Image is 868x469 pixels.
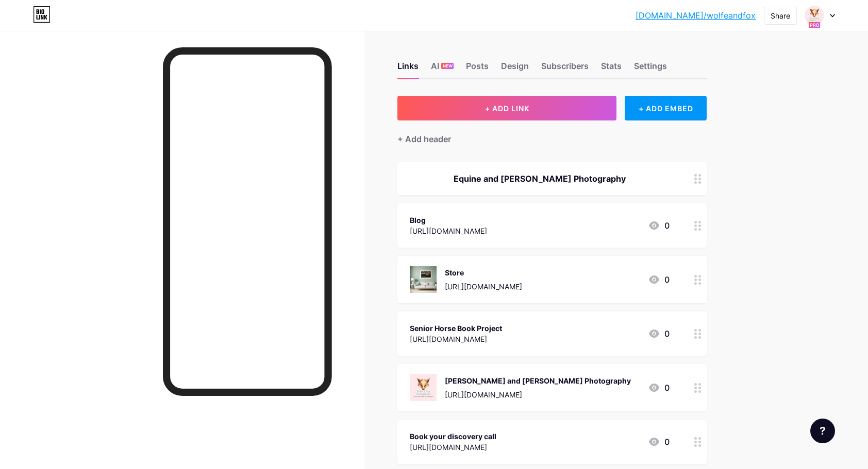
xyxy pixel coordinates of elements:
[445,267,522,278] div: Store
[410,215,487,225] div: Blog
[410,323,502,334] div: Senior Horse Book Project
[410,334,502,344] div: [URL][DOMAIN_NAME]
[648,219,670,232] div: 0
[397,60,419,78] div: Links
[485,104,529,113] span: + ADD LINK
[410,431,496,442] div: Book your discovery call
[648,327,670,340] div: 0
[410,172,670,185] div: Equine and [PERSON_NAME] Photography
[445,389,631,400] div: [URL][DOMAIN_NAME]
[805,6,824,25] img: wolfeandfox
[397,96,616,120] button: + ADD LINK
[410,374,437,401] img: Wolfe and Fox Photography
[410,225,487,236] div: [URL][DOMAIN_NAME]
[648,436,670,448] div: 0
[636,9,756,22] a: [DOMAIN_NAME]/wolfeandfox
[648,381,670,394] div: 0
[397,133,451,145] div: + Add header
[541,60,589,78] div: Subscribers
[443,63,453,69] span: NEW
[601,60,622,78] div: Stats
[431,60,454,78] div: AI
[648,273,670,286] div: 0
[445,375,631,386] div: [PERSON_NAME] and [PERSON_NAME] Photography
[771,10,790,21] div: Share
[634,60,667,78] div: Settings
[410,266,437,293] img: Store
[501,60,529,78] div: Design
[625,96,707,120] div: + ADD EMBED
[466,60,489,78] div: Posts
[410,442,496,453] div: [URL][DOMAIN_NAME]
[445,281,522,292] div: [URL][DOMAIN_NAME]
